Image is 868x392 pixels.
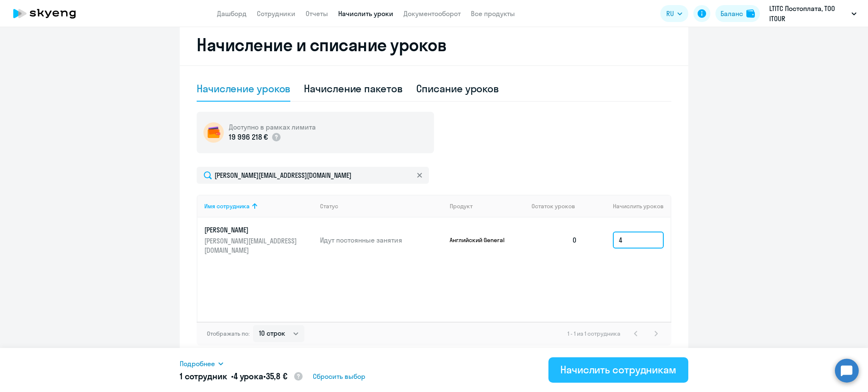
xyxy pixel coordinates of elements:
div: Продукт [450,202,525,210]
div: Начисление уроков [197,82,290,95]
div: Статус [320,202,443,210]
span: Отображать по: [207,330,250,337]
span: RU [666,8,674,19]
p: Идут постоянные занятия [320,235,443,245]
div: Статус [320,202,338,210]
span: 4 урока [234,371,263,381]
a: Документооборот [403,9,461,18]
button: Начислить сотрудникам [548,357,688,383]
a: Сотрудники [257,9,295,18]
div: Начислить сотрудникам [560,363,676,376]
button: LTITC Постоплата, ТОО ITOUR [765,3,861,24]
input: Поиск по имени, email, продукту или статусу [197,167,429,184]
div: Остаток уроков [531,202,584,210]
span: Остаток уроков [531,202,575,210]
span: Подробнее [180,359,215,369]
img: balance [746,9,755,18]
span: 35,8 € [266,371,287,381]
a: Отчеты [306,9,328,18]
div: Имя сотрудника [204,202,313,210]
p: [PERSON_NAME][EMAIL_ADDRESS][DOMAIN_NAME] [204,236,299,255]
p: Английский General [450,236,513,244]
th: Начислить уроков [584,195,670,218]
div: Списание уроков [416,82,499,95]
p: [PERSON_NAME] [204,225,299,235]
img: wallet-circle.png [203,122,224,143]
h5: 1 сотрудник • • [180,370,303,383]
h5: Доступно в рамках лимита [229,122,316,132]
div: Продукт [450,202,473,210]
a: [PERSON_NAME][PERSON_NAME][EMAIL_ADDRESS][DOMAIN_NAME] [204,225,313,255]
p: 19 996 218 € [229,132,268,143]
td: 0 [525,218,584,262]
span: 1 - 1 из 1 сотрудника [568,330,620,337]
div: Начисление пакетов [304,82,402,95]
p: LTITC Постоплата, ТОО ITOUR [769,3,848,24]
h2: Начисление и списание уроков [197,35,671,55]
button: Балансbalance [715,5,760,22]
div: Имя сотрудника [204,202,250,210]
span: Сбросить выбор [313,371,365,381]
a: Начислить уроки [338,9,393,18]
button: RU [660,5,688,22]
div: Баланс [721,8,743,19]
a: Дашборд [217,9,247,18]
a: Все продукты [471,9,515,18]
